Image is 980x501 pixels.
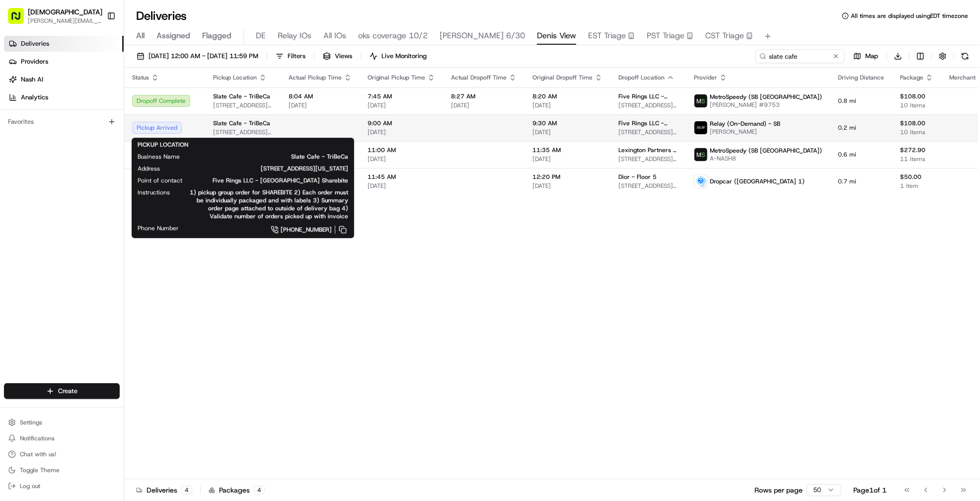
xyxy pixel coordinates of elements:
span: Relay IOs [278,30,311,42]
span: [STREET_ADDRESS][US_STATE] [618,128,678,136]
span: 7:45 AM [368,92,435,100]
img: 1736555255976-a54dd68f-1ca7-489b-9aae-adbdc363a1c4 [10,94,28,112]
a: Deliveries [4,36,124,52]
button: Views [318,49,357,63]
span: 8:27 AM [451,92,517,100]
span: Flagged [202,30,231,42]
button: Settings [4,416,120,429]
a: 📗Knowledge Base [6,140,80,158]
span: 10 items [900,128,933,136]
span: [DATE] [368,155,435,163]
span: Provider [694,74,717,82]
div: Page 1 of 1 [853,485,887,495]
div: Start new chat [34,94,163,104]
a: Powered byPylon [70,167,120,175]
h1: Deliveries [136,8,187,24]
span: [STREET_ADDRESS][US_STATE] [213,128,273,136]
span: [DATE] [368,101,435,109]
span: Deliveries [21,39,49,48]
button: Refresh [958,49,972,63]
span: Actual Pickup Time [289,74,342,82]
span: [PERSON_NAME] 6/30 [440,30,525,42]
span: MetroSpeedy (SB [GEOGRAPHIC_DATA]) [710,147,822,155]
span: $108.00 [900,119,933,127]
img: drop_car_logo.png [694,175,707,188]
span: [STREET_ADDRESS][US_STATE] [618,182,678,190]
div: 💻 [84,145,92,153]
span: 11:00 AM [368,146,435,154]
span: 12:20 PM [532,173,603,181]
span: Actual Dropoff Time [451,74,507,82]
span: Original Pickup Time [368,74,425,82]
button: [DEMOGRAPHIC_DATA][PERSON_NAME][EMAIL_ADDRESS][DOMAIN_NAME] [4,4,103,28]
img: metro_speed_logo.png [694,94,707,107]
button: Chat with us! [4,447,120,461]
span: Denis View [537,30,576,42]
span: Settings [20,418,42,426]
span: 0.8 mi [838,97,884,105]
input: Clear [26,64,164,74]
span: Address [138,165,160,172]
button: Create [4,383,120,399]
div: Packages [209,485,265,495]
span: PICKUP LOCATION [138,141,188,149]
button: Live Monitoring [365,49,431,63]
span: 8:04 AM [289,92,352,100]
span: Pickup Location [213,74,257,82]
a: Analytics [4,89,124,105]
span: Business Name [138,153,180,161]
div: Deliveries [136,485,192,495]
span: $50.00 [900,173,933,181]
span: Five Rings LLC - [GEOGRAPHIC_DATA] - Floor 30 [618,119,678,127]
span: Driving Distance [838,74,884,82]
img: Nash [10,9,30,29]
span: Lexington Partners - Floor 20 [618,146,678,154]
a: 💻API Documentation [80,140,163,158]
span: 11:35 AM [532,146,603,154]
span: 9:30 AM [532,119,603,127]
div: Favorites [4,114,120,130]
span: [STREET_ADDRESS][US_STATE] [176,165,348,172]
span: Knowledge Base [20,144,76,154]
span: EST Triage [588,30,626,42]
button: Start new chat [169,97,181,109]
span: 1 item [900,182,933,190]
span: Providers [21,57,48,66]
span: Five Rings LLC - [GEOGRAPHIC_DATA] Sharebite [198,176,348,184]
span: 0.2 mi [838,124,884,132]
span: 10 items [900,101,933,109]
div: 📗 [10,145,18,153]
span: 1) pickup group order for SHAREBITE 2) Each order must be individually packaged and with labels 3... [186,188,348,220]
span: Dropcar ([GEOGRAPHIC_DATA] 1) [710,177,805,185]
span: All IOs [323,30,346,42]
span: Merchant [949,74,976,82]
span: Map [865,52,878,61]
span: [DATE] [451,101,517,109]
span: Toggle Theme [20,466,60,474]
a: Nash AI [4,72,124,87]
button: Log out [4,479,120,493]
span: oks coverage 10/2 [358,30,428,42]
span: Create [58,387,77,396]
span: All times are displayed using EDT timezone [851,12,968,20]
span: [DATE] [532,182,603,190]
span: [STREET_ADDRESS][US_STATE] [618,155,678,163]
span: [PERSON_NAME] #9753 [710,101,822,109]
span: All [136,30,145,42]
span: [DEMOGRAPHIC_DATA] [28,7,102,17]
span: [PHONE_NUMBER] [281,226,332,234]
span: Status [132,74,149,82]
span: [STREET_ADDRESS][US_STATE] [618,101,678,109]
span: Live Monitoring [381,52,427,61]
span: $108.00 [900,92,933,100]
span: [PERSON_NAME] [710,128,780,136]
span: 8:20 AM [532,92,603,100]
img: relay_logo_black.png [694,121,707,134]
span: [DATE] 12:00 AM - [DATE] 11:59 PM [149,52,258,61]
span: Nash AI [21,75,43,84]
span: 0.7 mi [838,177,884,185]
span: Instructions [138,188,170,196]
span: [STREET_ADDRESS][PERSON_NAME][US_STATE] [213,101,273,109]
a: [PHONE_NUMBER] [195,224,348,235]
a: Providers [4,54,124,70]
